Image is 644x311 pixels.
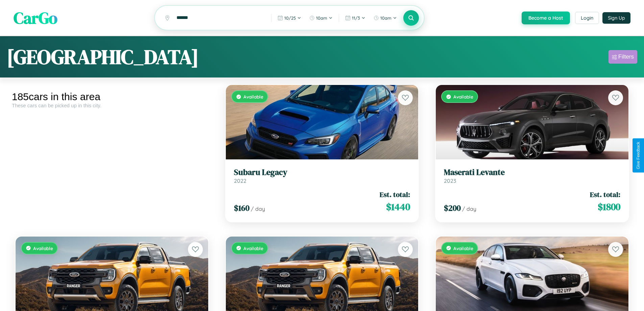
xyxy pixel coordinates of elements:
span: 2023 [444,177,456,184]
span: Available [33,245,53,251]
span: 2022 [234,177,246,184]
span: 11 / 3 [352,15,360,21]
span: $ 160 [234,202,249,214]
span: Est. total: [380,190,410,199]
button: 10am [306,13,336,23]
div: These cars can be picked up in this city. [12,103,212,108]
span: CarGo [14,7,57,29]
div: 185 cars in this area [12,91,212,103]
button: 10am [370,13,400,23]
button: 11/3 [342,13,369,23]
h3: Subaru Legacy [234,168,410,177]
a: Maserati Levante2023 [444,168,620,184]
span: $ 1440 [386,200,410,214]
span: Available [453,245,473,251]
span: Available [453,94,473,99]
span: 10am [380,15,391,21]
span: Available [243,94,263,99]
span: / day [251,205,265,212]
h1: [GEOGRAPHIC_DATA] [7,43,199,71]
span: / day [462,205,476,212]
span: Est. total: [590,190,620,199]
button: 10/25 [274,13,305,23]
div: Filters [618,53,634,60]
button: Become a Host [522,12,570,24]
button: Login [575,12,599,24]
a: Subaru Legacy2022 [234,168,410,184]
span: $ 1800 [598,200,620,214]
button: Filters [609,50,637,64]
span: $ 200 [444,202,461,214]
span: 10 / 25 [284,15,296,21]
span: 10am [316,15,327,21]
button: Sign Up [602,12,630,24]
span: Available [243,245,263,251]
div: Give Feedback [636,142,641,169]
h3: Maserati Levante [444,168,620,177]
